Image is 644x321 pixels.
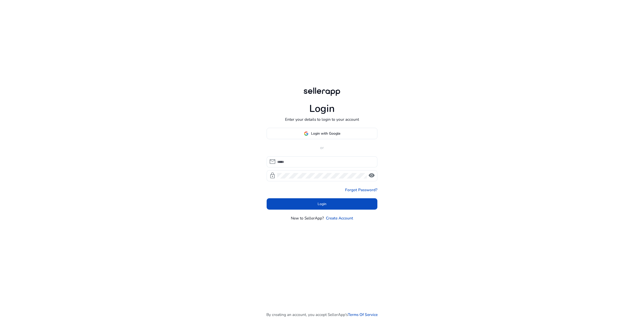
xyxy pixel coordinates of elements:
a: Terms Of Service [348,312,378,317]
button: Login [267,198,378,210]
p: Enter your details to login to your account [285,116,359,122]
span: mail [269,158,276,165]
span: Login with Google [311,131,340,136]
a: Create Account [326,215,353,221]
span: visibility [368,172,375,179]
h1: Login [309,103,335,115]
p: New to SellerApp? [291,215,324,221]
button: Login with Google [267,128,378,139]
img: google-logo.svg [304,131,309,136]
p: or [267,145,378,151]
a: Forgot Password? [345,187,377,193]
span: Login [318,201,326,207]
span: lock [269,172,276,179]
